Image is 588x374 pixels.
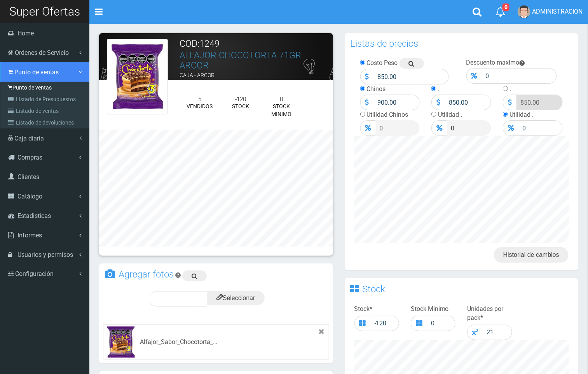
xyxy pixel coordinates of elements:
label: Costo Peso [367,59,398,67]
a: ALFAJOR CHOCOTORTA 71GR ARCOR [180,50,301,70]
input: Precio . [518,120,563,136]
font: ALMACEN [180,82,204,88]
span: Configuración [15,270,54,277]
input: Precio . [447,120,491,136]
label: Stock Minimo [411,305,449,314]
span: Compras [17,154,42,161]
input: Precio . [445,95,491,110]
font: COD:1249 [180,39,220,49]
span: Informes [17,232,42,239]
span: Clientes [17,173,39,181]
span: Punto de ventas [14,68,59,76]
input: Stock minimo... [427,316,455,331]
input: 1 [483,325,512,340]
span: Super Ofertas [9,5,80,18]
label: Chinos [367,85,386,93]
span: ADMINISTRACION [532,8,583,15]
label: . [509,85,511,93]
font: 0 [280,96,283,103]
input: Precio Costo... [374,69,449,84]
font: STOCK [232,103,249,109]
label: Utilidad . [509,111,534,118]
h3: Listas de precios [351,39,419,48]
input: Descuento Maximo [482,68,557,84]
label: Utilidad . [438,111,462,118]
span: Caja diaria [14,135,44,142]
div: Alfajor_Sabor_Chocotorta_X71g_-_Arcor_Oficial.jpg [140,338,218,347]
label: Descuento maximo [466,59,520,66]
h3: Stock [363,284,386,294]
img: Alfajor_Sabor_Chocotorta_X71g_-_Arcor_Oficial.jpg [107,39,168,114]
a: Punto de ventas [2,82,89,93]
label: Stock [354,305,373,314]
span: 0 [503,4,509,11]
a: Listado de ventas [2,105,89,117]
img: Alfajor_Sabor_Chocotorta_X71g_-_Arcor_Oficial.jpg [105,327,136,358]
font: CAJA - ARCOR [180,72,215,78]
span: Seleccionar [216,295,255,301]
span: Estadisticas [17,212,51,219]
img: User Image [518,5,530,18]
label: Utilidad Chinos [367,111,408,118]
input: Precio Venta... [374,95,420,110]
a: Historial de cambios [494,247,569,263]
input: Precio . [516,95,563,110]
input: Precio Venta... [376,120,420,136]
a: Buscar precio en google [400,58,424,69]
h5: 5 [185,96,214,103]
a: Listado de devoluciones [2,117,89,128]
font: -120 [235,96,246,103]
font: STOCK MINIMO [271,103,291,117]
h3: Agregar fotos [119,270,174,279]
a: Listado de Presupuestos [2,93,89,105]
span: Home [17,30,34,37]
input: Stock total... [371,316,399,331]
font: VENDIDOS [187,103,213,109]
span: Usuarios y permisos [17,251,73,258]
span: Catálogo [17,193,42,200]
label: . [438,85,440,93]
label: Unidades por pack [467,305,512,323]
span: Ordenes de Servicio [15,49,69,56]
a: Buscar imagen en google [182,270,207,281]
